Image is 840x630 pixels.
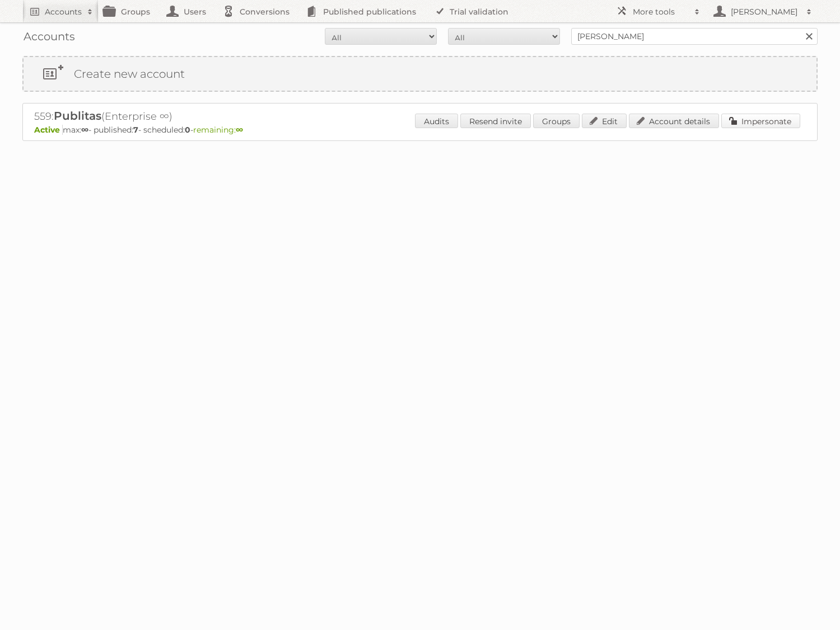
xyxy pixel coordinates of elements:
[236,125,243,135] strong: ∞
[54,109,101,123] span: Publitas
[721,114,800,128] a: Impersonate
[81,125,88,135] strong: ∞
[728,6,801,17] h2: [PERSON_NAME]
[533,114,580,128] a: Groups
[460,114,531,128] a: Resend invite
[193,125,243,135] span: remaining:
[133,125,138,135] strong: 7
[415,114,458,128] a: Audits
[24,57,816,91] a: Create new account
[629,114,719,128] a: Account details
[582,114,627,128] a: Edit
[34,109,426,124] h2: 559: (Enterprise ∞)
[185,125,190,135] strong: 0
[633,6,689,17] h2: More tools
[34,125,63,135] span: Active
[45,6,82,17] h2: Accounts
[34,125,806,135] p: max: - published: - scheduled: -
